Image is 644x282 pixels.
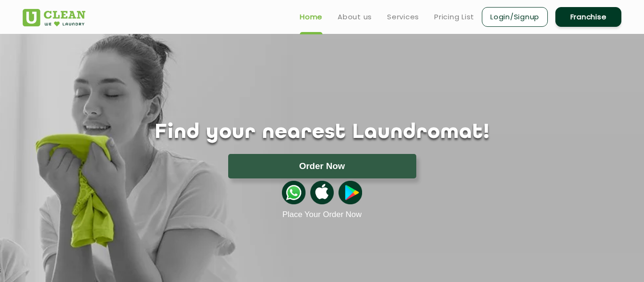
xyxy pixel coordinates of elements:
[282,181,305,204] img: whatsappicon.png
[387,11,419,23] a: Services
[482,7,548,27] a: Login/Signup
[23,9,85,26] img: UClean Laundry and Dry Cleaning
[16,121,628,145] h1: Find your nearest Laundromat!
[339,181,362,204] img: playstoreicon.png
[338,11,372,23] a: About us
[300,11,322,23] a: Home
[555,7,621,27] a: Franchise
[282,210,362,219] a: Place Your Order Now
[228,154,416,178] button: Order Now
[434,11,474,23] a: Pricing List
[310,181,334,204] img: apple-icon.png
